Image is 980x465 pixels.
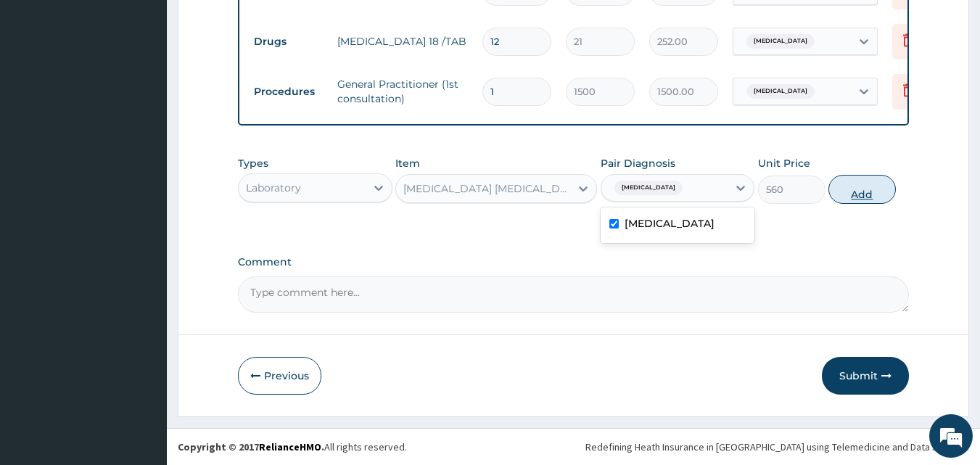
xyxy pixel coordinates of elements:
td: [MEDICAL_DATA] 18 /TAB [330,27,475,56]
textarea: Type your message and hit 'Enter' [7,310,276,361]
footer: All rights reserved. [167,428,980,465]
span: [MEDICAL_DATA] [746,84,815,99]
label: [MEDICAL_DATA] [625,216,715,231]
span: [MEDICAL_DATA] [746,34,815,49]
button: Previous [238,357,321,395]
div: Minimize live chat window [238,7,273,42]
div: Laboratory [246,181,301,195]
label: Types [238,157,268,170]
label: Pair Diagnosis [601,156,675,170]
label: Unit Price [758,156,810,170]
img: d_794563401_company_1708531726252_794563401 [27,73,59,109]
label: Comment [238,256,910,268]
a: RelianceHMO [259,440,321,453]
span: We're online! [84,140,200,287]
td: General Practitioner (1st consultation) [330,70,475,113]
span: [MEDICAL_DATA] [614,181,683,195]
div: Redefining Heath Insurance in [GEOGRAPHIC_DATA] using Telemedicine and Data Science! [585,440,969,454]
label: Item [395,156,420,170]
td: Drugs [247,28,330,55]
strong: Copyright © 2017 . [178,440,324,453]
button: Submit [822,357,909,395]
div: [MEDICAL_DATA] [MEDICAL_DATA] (MP) [403,181,572,196]
button: Add [828,175,896,204]
div: Chat with us now [75,81,244,100]
td: Procedures [247,78,330,105]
